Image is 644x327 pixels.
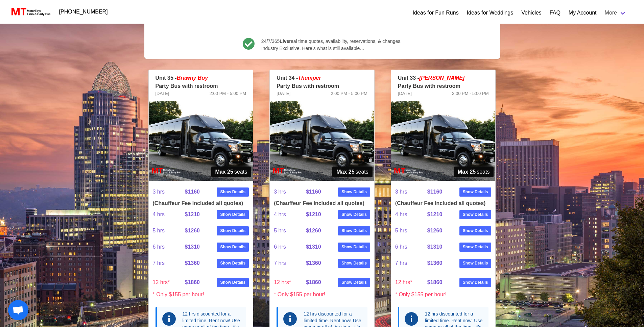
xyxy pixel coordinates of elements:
[458,168,476,176] strong: Max 25
[398,74,489,82] p: Unit 33 -
[220,260,245,266] strong: Show Details
[391,101,496,181] img: 33%2001.jpg
[395,274,427,291] span: 12 hrs*
[452,90,488,97] span: 2:00 PM - 5:00 PM
[395,206,427,223] span: 4 hrs
[280,39,289,44] b: Live
[274,274,306,291] span: 12 hrs*
[395,255,427,271] span: 7 hrs
[277,82,367,90] p: Party Bus with restroom
[220,279,245,285] strong: Show Details
[153,200,249,206] h4: (Chauffeur Fee Included all quotes)
[521,9,542,17] a: Vehicles
[274,206,306,223] span: 4 hrs
[427,244,443,250] strong: $1310
[274,200,370,206] h4: (Chauffeur Fee Included all quotes)
[341,211,367,218] strong: Show Details
[156,74,246,82] p: Unit 35 -
[274,239,306,255] span: 6 hrs
[341,260,367,266] strong: Show Details
[395,200,492,206] h4: (Chauffeur Fee Included all quotes)
[153,274,185,291] span: 12 hrs*
[341,279,367,285] strong: Show Details
[427,279,443,285] strong: $1860
[341,228,367,234] strong: Show Details
[177,75,208,81] em: Brawny Boy
[211,167,252,177] span: seats
[306,189,321,195] strong: $1160
[463,211,488,218] strong: Show Details
[220,228,245,234] strong: Show Details
[185,260,200,266] strong: $1360
[463,260,488,266] strong: Show Details
[395,184,427,200] span: 3 hrs
[306,244,321,250] strong: $1310
[153,223,185,239] span: 5 hrs
[463,279,488,285] strong: Show Details
[274,255,306,271] span: 7 hrs
[185,279,200,285] strong: $1860
[274,184,306,200] span: 3 hrs
[8,300,28,320] a: Open chat
[298,75,321,81] em: Thumper
[331,90,367,97] span: 2:00 PM - 5:00 PM
[220,189,245,195] strong: Show Details
[427,189,443,195] strong: $1160
[261,45,402,52] span: Industry Exclusive. Here’s what is still available…
[156,90,169,97] span: [DATE]
[220,211,245,218] strong: Show Details
[185,189,200,195] strong: $1160
[463,189,488,195] strong: Show Details
[395,239,427,255] span: 6 hrs
[463,244,488,250] strong: Show Details
[395,223,427,239] span: 5 hrs
[601,6,630,20] a: More
[153,255,185,271] span: 7 hrs
[306,211,321,217] strong: $1210
[341,189,367,195] strong: Show Details
[332,167,373,177] span: seats
[391,291,496,299] p: * Only $155 per hour!
[427,228,443,233] strong: $1260
[149,291,253,299] p: * Only $155 per hour!
[153,206,185,223] span: 4 hrs
[9,7,51,17] img: MotorToys Logo
[274,223,306,239] span: 5 hrs
[306,228,321,233] strong: $1260
[55,5,112,19] a: [PHONE_NUMBER]
[398,90,412,97] span: [DATE]
[185,244,200,250] strong: $1310
[277,74,367,82] p: Unit 34 -
[156,82,246,90] p: Party Bus with restroom
[454,167,494,177] span: seats
[215,168,233,176] strong: Max 25
[398,82,489,90] p: Party Bus with restroom
[341,244,367,250] strong: Show Details
[336,168,354,176] strong: Max 25
[413,9,459,17] a: Ideas for Fun Runs
[149,101,253,181] img: 35%2001.jpg
[277,90,290,97] span: [DATE]
[261,38,402,45] span: 24/7/365 real time quotes, availability, reservations, & changes.
[569,9,597,17] a: My Account
[419,75,464,81] em: [PERSON_NAME]
[306,279,321,285] strong: $1860
[153,239,185,255] span: 6 hrs
[210,90,246,97] span: 2:00 PM - 5:00 PM
[463,228,488,234] strong: Show Details
[185,211,200,217] strong: $1210
[550,9,560,17] a: FAQ
[467,9,514,17] a: Ideas for Weddings
[306,260,321,266] strong: $1360
[185,228,200,233] strong: $1260
[153,184,185,200] span: 3 hrs
[427,260,443,266] strong: $1360
[220,244,245,250] strong: Show Details
[270,101,374,181] img: 34%2001.jpg
[270,291,374,299] p: * Only $155 per hour!
[427,211,443,217] strong: $1210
